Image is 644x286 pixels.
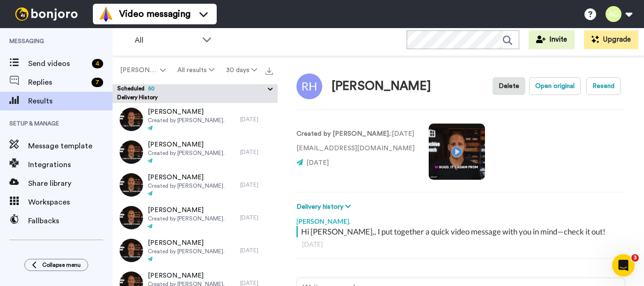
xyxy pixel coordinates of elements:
span: Replies [28,77,88,88]
div: [PERSON_NAME] [332,80,431,93]
span: Created by [PERSON_NAME]. [148,149,225,157]
div: [PERSON_NAME]. [296,212,625,226]
img: b39175fa-8c96-4b80-a1a2-ac131d36505f-thumb.jpg [120,173,143,197]
button: All results [172,62,220,79]
strong: Created by [PERSON_NAME]. [296,131,390,137]
a: [PERSON_NAME]Created by [PERSON_NAME].[DATE] [113,169,278,201]
span: [PERSON_NAME] [148,173,225,182]
button: Upgrade [584,30,638,49]
button: 30 days [220,62,263,79]
p: [EMAIL_ADDRESS][DOMAIN_NAME] [296,144,415,154]
button: Scheduled50 [117,84,278,95]
span: [PERSON_NAME] [148,238,225,248]
button: [PERSON_NAME]. [114,62,172,79]
img: 47712d0d-4a60-4076-940c-5f6b6ac73442-thumb.jpg [120,239,143,262]
img: 92049451-8791-491d-90c0-9b2db8649161-thumb.jpg [120,140,143,164]
span: Video messaging [119,7,190,21]
img: Image of Rivera, Hugo [296,73,322,99]
span: 50 [144,86,155,91]
div: 7 [91,78,103,87]
button: Invite [529,30,575,49]
a: [PERSON_NAME]Created by [PERSON_NAME].[DATE] [113,103,278,136]
div: [DATE] [240,148,273,156]
img: vm-color.svg [98,7,114,22]
img: 57f6d62d-b94f-4c93-88ec-33788e96394a-thumb.jpg [120,108,143,131]
span: [PERSON_NAME]. [120,66,158,75]
div: [DATE] [240,214,273,221]
img: 5fae2956-7e7a-41a2-8048-523c563e3483-thumb.jpg [120,206,143,229]
div: Delivery History [113,94,278,103]
a: [PERSON_NAME]Created by [PERSON_NAME].[DATE] [113,234,278,267]
span: Results [28,95,113,107]
div: [DATE] [240,181,273,189]
img: export.svg [265,67,273,75]
div: Hi [PERSON_NAME],, I put together a quick video message with you in mind—check it out! [301,226,623,237]
span: Scheduled [117,86,155,91]
div: 4 [92,59,103,68]
span: Created by [PERSON_NAME]. [148,248,225,255]
span: Message template [28,140,113,152]
span: Share library [28,178,113,189]
button: Delete [492,77,525,95]
img: bj-logo-header-white.svg [11,7,82,21]
span: Fallbacks [28,215,113,227]
a: [PERSON_NAME]Created by [PERSON_NAME].[DATE] [113,201,278,234]
span: [PERSON_NAME] [148,107,225,117]
span: [DATE] [306,160,329,166]
span: Created by [PERSON_NAME]. [148,215,225,222]
div: [DATE] [240,116,273,123]
span: Integrations [28,159,113,170]
button: Open original [529,77,581,95]
span: All [135,35,197,46]
p: : [DATE] [296,129,415,139]
span: Send videos [28,58,88,69]
div: [DATE] [302,240,620,249]
div: [DATE] [240,247,273,254]
span: [PERSON_NAME] [148,205,225,215]
span: 3 [631,254,639,262]
span: Workspaces [28,197,113,208]
span: Created by [PERSON_NAME]. [148,117,225,124]
button: Collapse menu [24,259,88,271]
button: Export all results that match these filters now. [263,63,276,77]
button: Delivery history [296,202,354,212]
a: [PERSON_NAME]Created by [PERSON_NAME].[DATE] [113,136,278,169]
span: [PERSON_NAME] [148,140,225,149]
span: Collapse menu [42,261,81,269]
span: Created by [PERSON_NAME]. [148,182,225,190]
iframe: Intercom live chat [612,254,635,277]
button: Resend [586,77,621,95]
span: [PERSON_NAME] [148,271,225,280]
